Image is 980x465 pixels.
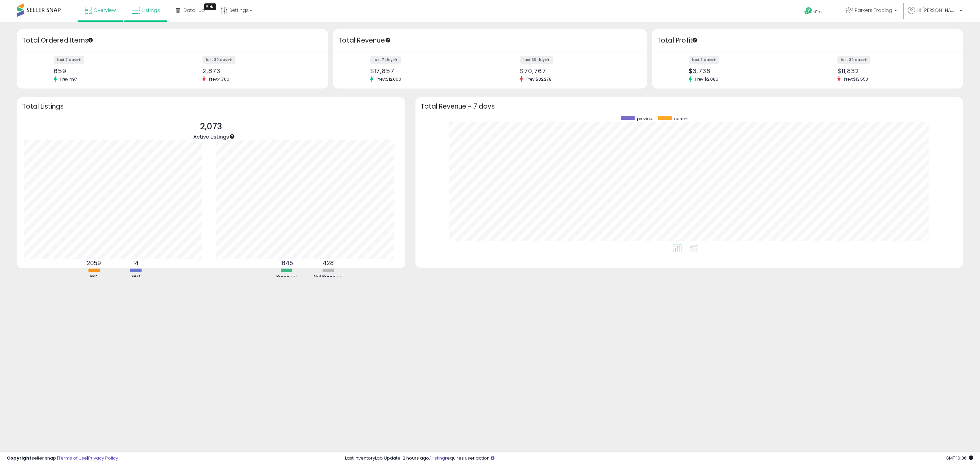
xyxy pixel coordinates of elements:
[202,67,316,75] div: 2,873
[204,3,216,10] div: Tooltip anchor
[837,67,951,75] div: $11,832
[385,37,391,43] div: Tooltip anchor
[54,67,167,75] div: 659
[193,120,229,133] p: 2,073
[917,7,958,14] span: Hi [PERSON_NAME]
[637,116,655,122] span: previous
[202,56,235,64] label: last 30 days
[87,259,101,267] b: 2059
[370,67,485,75] div: $17,857
[520,67,635,75] div: $70,767
[183,7,205,14] span: DataHub
[280,259,293,267] b: 1645
[94,7,116,14] span: Overview
[133,259,139,267] b: 14
[323,259,334,267] b: 428
[908,7,962,22] a: Hi [PERSON_NAME]
[266,274,307,280] div: Repriced
[370,56,401,64] label: last 7 days
[115,274,156,280] div: FBM
[840,76,871,82] span: Prev: $13,553
[338,36,642,45] h3: Total Revenue
[692,76,722,82] span: Prev: $2,086
[804,7,813,15] i: Get Help
[813,9,822,15] span: Help
[689,56,719,64] label: last 7 days
[57,76,81,82] span: Prev: 497
[692,37,698,43] div: Tooltip anchor
[73,274,114,280] div: FBA
[421,104,958,109] h3: Total Revenue - 7 days
[142,7,160,14] span: Listings
[22,36,323,45] h3: Total Ordered Items
[206,76,233,82] span: Prev: 4,760
[520,56,553,64] label: last 30 days
[837,56,870,64] label: last 30 days
[674,116,689,122] span: current
[229,133,235,140] div: Tooltip anchor
[87,37,94,43] div: Tooltip anchor
[308,274,349,280] div: Not Repriced
[193,133,229,140] span: Active Listings
[799,2,835,22] a: Help
[373,76,405,82] span: Prev: $12,060
[689,67,802,75] div: $3,736
[855,7,892,14] span: Parkers Trading
[22,104,400,109] h3: Total Listings
[54,56,84,64] label: last 7 days
[657,36,958,45] h3: Total Profit
[523,76,555,82] span: Prev: $82,278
